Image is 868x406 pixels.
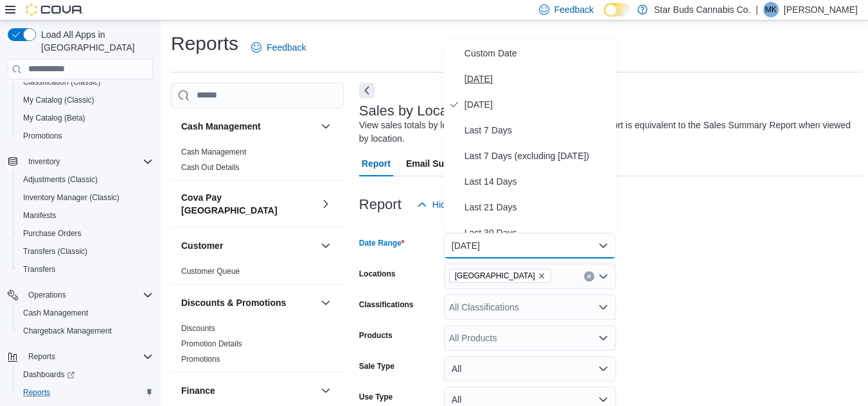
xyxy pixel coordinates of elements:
a: Transfers (Classic) [18,244,93,259]
a: Promotions [18,128,67,144]
label: Products [359,330,393,341]
span: Adjustments (Classic) [18,172,153,187]
span: Custom Date [465,46,611,61]
span: MK [765,2,777,17]
span: Last 21 Days [465,199,611,215]
p: Star Buds Cannabis Co. [654,2,750,17]
span: Transfers (Classic) [18,244,153,259]
button: Inventory [3,153,158,171]
button: Purchase Orders [13,224,158,242]
h3: Customer [181,239,223,252]
span: Cash Management [18,305,153,321]
span: Last 30 Days [465,225,611,241]
span: Classification (Classic) [18,74,153,90]
span: Inventory [28,156,60,167]
span: Purchase Orders [23,228,82,239]
span: My Catalog (Classic) [18,92,153,108]
span: Feedback [267,41,306,54]
button: Customer [181,239,315,252]
span: Discounts [181,323,215,334]
button: Reports [23,349,60,364]
a: Transfers [18,262,60,277]
div: View sales totals by location for a specified date range. This report is equivalent to the Sales ... [359,119,856,146]
span: Email Subscription [406,151,488,176]
button: [DATE] [444,233,616,258]
span: Feedback [554,3,594,16]
span: Manifests [23,210,56,221]
a: Discounts [181,324,215,333]
button: Open list of options [598,302,608,312]
span: Customer Queue [181,266,240,276]
span: Cash Management [181,147,246,157]
a: Chargeback Management [18,323,117,339]
a: Inventory Manager (Classic) [18,190,125,205]
button: Operations [23,287,71,303]
span: Purchase Orders [18,226,153,241]
span: My Catalog (Beta) [23,113,85,123]
button: Clear input [584,271,594,282]
span: Dashboards [18,367,153,382]
span: Last 7 Days (excluding [DATE]) [465,148,611,164]
a: Cash Out Details [181,163,240,172]
h3: Finance [181,384,215,397]
button: All [444,356,616,382]
a: Purchase Orders [18,226,87,241]
span: Operations [23,287,153,303]
span: Promotions [181,354,220,364]
span: Reports [23,387,50,398]
a: Classification (Classic) [18,74,106,90]
span: [DATE] [465,97,611,112]
label: Locations [359,269,396,279]
button: Open list of options [598,271,608,282]
span: Promotions [23,131,62,141]
span: Inventory Manager (Classic) [18,190,153,205]
span: Manifests [18,208,153,223]
span: Inventory [23,154,153,169]
button: Next [359,83,375,98]
p: [PERSON_NAME] [784,2,858,17]
label: Sale Type [359,361,394,371]
a: Dashboards [13,366,158,384]
span: Chargeback Management [23,326,112,336]
div: Select listbox [444,40,616,233]
button: Chargeback Management [13,322,158,340]
p: | [756,2,758,17]
a: Customer Queue [181,267,240,276]
span: Load All Apps in [GEOGRAPHIC_DATA] [36,28,153,54]
h3: Sales by Location [359,103,471,119]
button: Cash Management [13,304,158,322]
label: Date Range [359,238,405,248]
h3: Report [359,197,402,212]
span: Last 7 Days [465,123,611,138]
button: Cova Pay [GEOGRAPHIC_DATA] [318,196,333,212]
span: Inventory Manager (Classic) [23,192,120,203]
span: [DATE] [465,71,611,87]
span: Cash Management [23,308,88,318]
div: Megan Keith [763,2,779,17]
button: Discounts & Promotions [181,296,315,309]
a: Promotions [181,355,220,364]
span: [GEOGRAPHIC_DATA] [455,269,535,282]
span: Transfers [23,264,55,275]
span: Operations [28,290,66,300]
button: My Catalog (Classic) [13,91,158,109]
span: Hide Parameters [432,198,500,211]
a: Promotion Details [181,339,242,348]
h3: Discounts & Promotions [181,296,286,309]
button: Promotions [13,127,158,145]
button: Cova Pay [GEOGRAPHIC_DATA] [181,191,315,217]
label: Classifications [359,300,414,310]
span: Reports [28,351,55,362]
button: Reports [13,384,158,402]
span: Reports [23,349,153,364]
a: My Catalog (Beta) [18,110,91,126]
span: Promotions [18,128,153,144]
a: Adjustments (Classic) [18,172,103,187]
a: Dashboards [18,367,80,382]
span: Cash Out Details [181,162,240,173]
button: Discounts & Promotions [318,295,333,310]
button: Customer [318,238,333,253]
button: Operations [3,286,158,304]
